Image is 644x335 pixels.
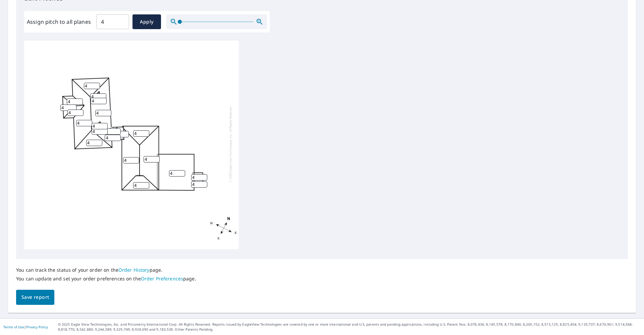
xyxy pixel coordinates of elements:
p: You can track the status of your order on the page. [16,267,196,273]
span: Save report [21,293,49,301]
p: You can update and set your order preferences on the page. [16,276,196,282]
p: © 2025 Eagle View Technologies, Inc. and Pictometry International Corp. All Rights Reserved. Repo... [58,322,641,332]
p: | [3,325,48,329]
a: Terms of Use [3,325,24,329]
label: Assign pitch to all planes [27,18,91,26]
input: 00.0 [96,12,129,31]
a: Privacy Policy [26,325,48,329]
span: Apply [138,18,156,26]
a: Order History [118,267,150,273]
button: Save report [16,290,54,305]
button: Apply [132,14,161,29]
a: Order Preferences [141,275,183,282]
